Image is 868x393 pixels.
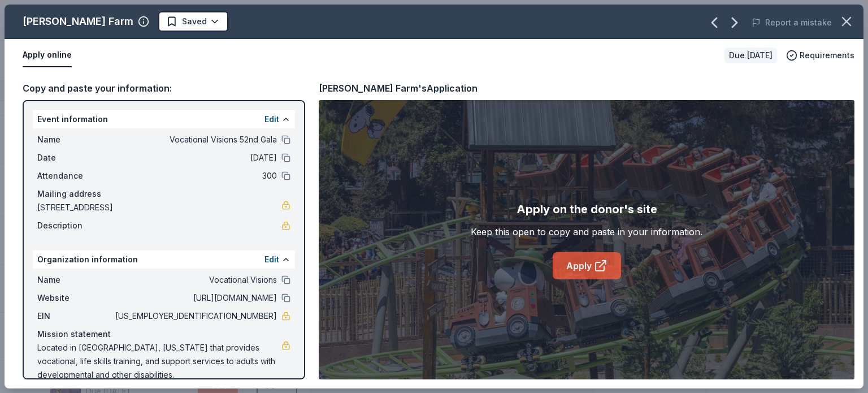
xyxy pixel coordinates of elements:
[113,291,277,305] span: [URL][DOMAIN_NAME]
[37,327,290,341] div: Mission statement
[113,169,277,183] span: 300
[37,309,113,323] span: EIN
[786,49,854,62] button: Requirements
[471,225,702,239] div: Keep this open to copy and paste in your information.
[33,110,295,128] div: Event information
[752,16,832,29] button: Report a mistake
[37,151,113,165] span: Date
[37,169,113,183] span: Attendance
[113,273,277,287] span: Vocational Visions
[264,253,279,266] button: Edit
[113,309,277,323] span: [US_EMPLOYER_IDENTIFICATION_NUMBER]
[182,15,207,28] span: Saved
[37,341,281,382] span: Located in [GEOGRAPHIC_DATA], [US_STATE] that provides vocational, life skills training, and supp...
[23,81,305,96] div: Copy and paste your information:
[553,252,621,279] a: Apply
[264,113,279,126] button: Edit
[517,200,657,218] div: Apply on the donor's site
[800,49,854,62] span: Requirements
[37,201,281,214] span: [STREET_ADDRESS]
[724,47,777,63] div: Due [DATE]
[113,151,277,165] span: [DATE]
[37,219,113,232] span: Description
[158,11,228,32] button: Saved
[37,133,113,146] span: Name
[37,273,113,287] span: Name
[37,291,113,305] span: Website
[37,187,290,201] div: Mailing address
[113,133,277,146] span: Vocational Visions 52nd Gala
[319,81,478,96] div: [PERSON_NAME] Farm's Application
[33,251,295,269] div: Organization information
[23,44,72,67] button: Apply online
[23,12,133,31] div: [PERSON_NAME] Farm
